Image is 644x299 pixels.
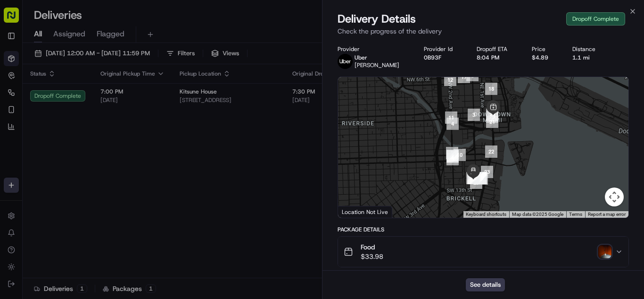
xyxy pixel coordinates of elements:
[445,111,457,124] div: 11
[338,26,629,36] p: Check the progress of the delivery
[89,137,151,146] span: API Documentation
[76,133,155,150] a: 💻API Documentation
[446,151,459,163] div: 8
[355,61,399,69] span: [PERSON_NAME]
[338,237,628,267] button: Food$33.98photo_proof_of_delivery image
[9,138,17,145] div: 📗
[458,71,470,83] div: 17
[338,45,409,53] div: Provider
[512,212,563,217] span: Map data ©2025 Google
[477,45,517,53] div: Dropoff ETA
[477,54,517,61] div: 8:04 PM
[485,83,497,95] div: 18
[486,116,498,128] div: 21
[361,252,383,261] span: $33.98
[532,45,558,53] div: Price
[605,188,624,206] button: Map camera controls
[340,205,372,218] a: Open this area in Google Maps (opens a new window)
[444,74,456,86] div: 12
[569,212,582,217] a: Terms (opens in new tab)
[19,137,72,146] span: Knowledge Base
[485,145,497,158] div: 22
[6,133,76,150] a: 📗Knowledge Base
[80,138,87,145] div: 💻
[9,9,28,28] img: Nash
[361,242,383,252] span: Food
[454,149,466,161] div: 10
[94,160,114,167] span: Pylon
[355,54,399,61] p: Uber
[338,54,353,69] img: uber-new-logo.jpeg
[340,205,372,218] img: Google
[25,61,170,71] input: Got a question? Start typing here...
[572,45,605,53] div: Distance
[424,54,441,61] button: 0B93F
[9,38,172,53] p: Welcome 👋
[588,212,626,217] a: Report a map error
[424,45,462,53] div: Provider Id
[466,211,506,218] button: Keyboard shortcuts
[446,153,459,165] div: 9
[446,118,459,130] div: 4
[572,54,605,61] div: 1.1 mi
[9,90,26,107] img: 1736555255976-a54dd68f-1ca7-489b-9aae-adbdc363a1c4
[481,166,493,178] div: 23
[338,226,629,233] div: Package Details
[446,150,459,162] div: 7
[598,245,611,258] img: photo_proof_of_delivery image
[468,109,480,121] div: 3
[32,90,155,100] div: Start new chat
[338,206,392,218] div: Location Not Live
[532,54,558,61] div: $4.89
[466,278,505,291] button: See details
[32,100,119,107] div: We're available if you need us!
[338,11,416,26] span: Delivery Details
[160,93,172,104] button: Start new chat
[446,147,458,159] div: 5
[66,160,114,167] a: Powered byPylon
